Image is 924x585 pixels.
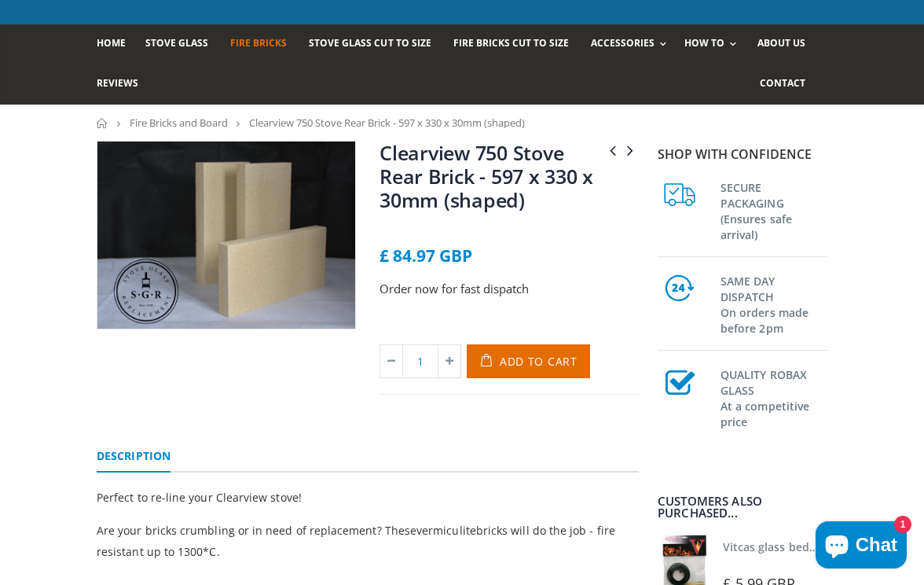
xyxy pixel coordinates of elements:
a: Contact [760,64,817,105]
span: Stove Glass [145,36,208,50]
span: Contact [760,76,805,90]
a: Stove Glass [145,24,220,64]
button: Add to Cart [467,344,590,378]
span: Home [97,36,126,50]
p: Order now for fast dispatch [379,280,639,298]
span: Fire Bricks Cut To Size [453,36,569,50]
a: Fire Bricks and Board [130,116,228,130]
p: Shop with confidence [658,145,827,164]
p: Are your bricks crumbling or in need of replacement? These bricks will do the job - fire resistan... [97,520,639,562]
a: Home [97,118,108,128]
a: Home [97,24,137,64]
a: Accessories [591,24,674,64]
span: About us [757,36,805,50]
span: Clearview 750 Stove Rear Brick - 597 x 330 x 30mm (shaped) [249,116,525,130]
img: 3_fire_bricks-2-min_26e95c88-f96e-478e-97fe-8587501ee4a6_800x_crop_center.JPG [97,142,355,328]
a: How To [684,24,744,64]
a: Fire Bricks [230,24,299,64]
inbox-online-store-chat: Shopify online store chat [811,521,911,572]
div: Customers also purchased... [658,495,827,519]
a: About us [757,24,817,64]
h3: QUALITY ROBAX GLASS At a competitive price [720,364,827,430]
span: Stove Glass Cut To Size [309,36,431,50]
span: Add to Cart [500,354,577,369]
span: Fire Bricks [230,36,287,50]
span: Accessories [591,36,654,50]
span: How To [684,36,724,50]
a: Description [97,441,170,473]
a: Fire Bricks Cut To Size [453,24,581,64]
p: Perfect to re-line your Clearview stove! [97,487,639,508]
a: Clearview 750 Stove Rear Brick - 597 x 330 x 30mm (shaped) [379,139,593,213]
a: Reviews [97,64,150,105]
h3: SAME DAY DISPATCH On orders made before 2pm [720,270,827,337]
h3: SECURE PACKAGING (Ensures safe arrival) [720,177,827,243]
span: vermiculite [416,523,476,538]
span: £ 84.97 GBP [379,245,472,267]
span: Reviews [97,76,138,90]
a: Stove Glass Cut To Size [309,24,442,64]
